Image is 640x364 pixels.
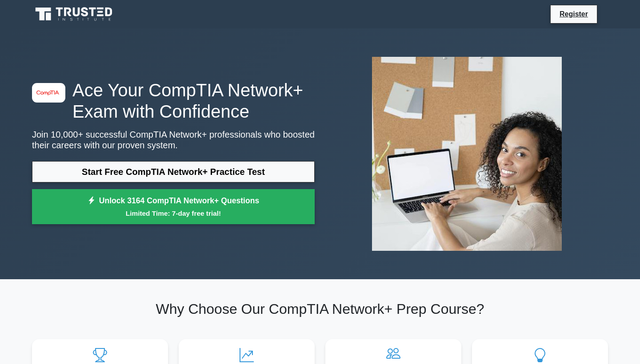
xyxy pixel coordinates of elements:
[554,8,593,20] a: Register
[32,301,608,317] h2: Why Choose Our CompTIA Network+ Prep Course?
[32,189,315,225] a: Unlock 3164 CompTIA Network+ QuestionsLimited Time: 7-day free trial!
[32,129,315,150] p: Join 10,000+ successful CompTIA Network+ professionals who boosted their careers with our proven ...
[32,161,315,182] a: Start Free CompTIA Network+ Practice Test
[32,79,315,122] h1: Ace Your CompTIA Network+ Exam with Confidence
[43,208,304,218] small: Limited Time: 7-day free trial!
